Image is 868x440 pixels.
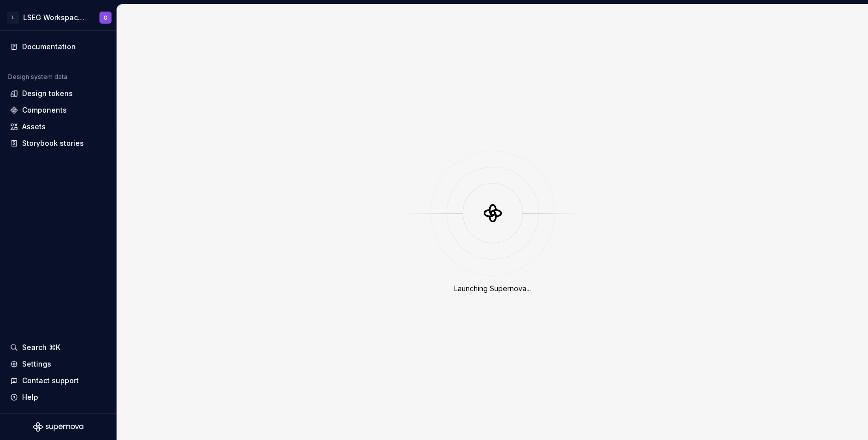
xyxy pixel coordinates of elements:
button: Help [6,389,111,405]
button: Contact support [6,373,111,389]
a: Components [6,102,111,118]
div: Design system data [8,73,67,81]
button: LLSEG Workspace Design SystemG [2,7,115,28]
div: L [7,12,19,24]
a: Design tokens [6,85,111,102]
div: Assets [22,122,46,132]
div: Documentation [22,42,76,52]
div: Storybook stories [22,138,84,148]
a: Assets [6,119,111,135]
div: Design tokens [22,89,73,99]
div: G [103,14,107,22]
div: LSEG Workspace Design System [23,13,87,23]
a: Storybook stories [6,135,111,151]
a: Settings [6,356,111,372]
svg: Supernova Logo [33,422,83,432]
div: Help [22,392,38,402]
div: Contact support [22,376,79,386]
button: Search ⌘K [6,339,111,356]
div: Launching Supernova... [454,284,531,294]
a: Documentation [6,39,111,55]
div: Components [22,105,67,115]
div: Search ⌘K [22,342,60,353]
div: Settings [22,359,51,369]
